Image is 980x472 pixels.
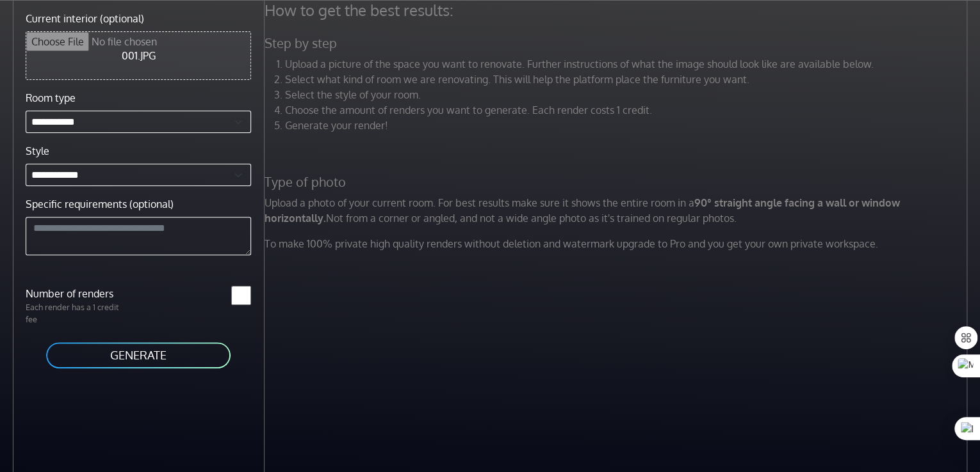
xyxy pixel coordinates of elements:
[26,11,144,26] label: Current interior (optional)
[26,143,49,159] label: Style
[18,301,138,326] p: Each render has a 1 credit fee
[285,56,970,72] li: Upload a picture of the space you want to renovate. Further instructions of what the image should...
[45,341,232,370] button: GENERATE
[257,236,978,251] p: To make 100% private high quality renders without deletion and watermark upgrade to Pro and you g...
[257,195,978,226] p: Upload a photo of your current room. For best results make sure it shows the entire room in a Not...
[26,196,174,212] label: Specific requirements (optional)
[285,72,970,87] li: Select what kind of room we are renovating. This will help the platform place the furniture you w...
[26,90,76,106] label: Room type
[285,118,970,133] li: Generate your render!
[285,87,970,102] li: Select the style of your room.
[257,174,978,190] h5: Type of photo
[257,1,978,20] h4: How to get the best results:
[257,35,978,51] h5: Step by step
[18,286,138,301] label: Number of renders
[285,102,970,118] li: Choose the amount of renders you want to generate. Each render costs 1 credit.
